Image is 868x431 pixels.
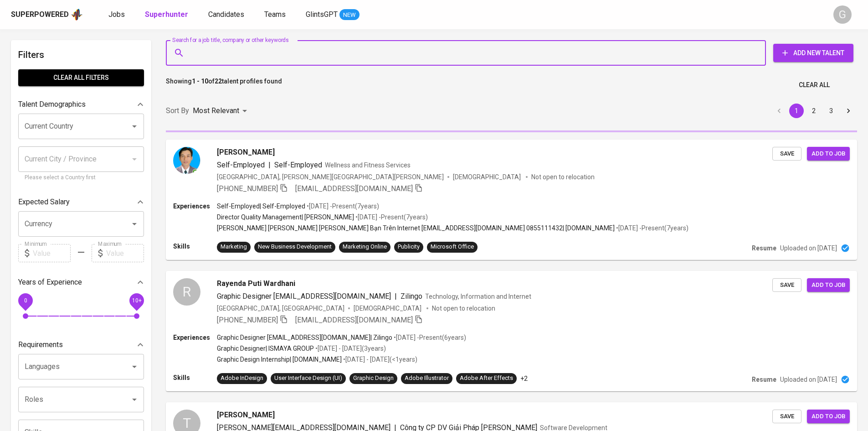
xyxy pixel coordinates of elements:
[264,9,288,21] a: Teams
[833,5,852,24] div: G
[217,304,344,313] div: [GEOGRAPHIC_DATA], [GEOGRAPHIC_DATA]
[431,243,474,251] div: Microsoft Office
[777,149,797,159] span: Save
[166,140,857,260] a: [PERSON_NAME]Self-Employed|Self-EmployedWellness and Fitness Services[GEOGRAPHIC_DATA], [PERSON_N...
[11,8,83,21] a: Superpoweredapp logo
[25,173,138,182] p: Please select a Country first
[274,161,322,169] span: Self-Employed
[128,360,141,373] button: Open
[398,243,420,251] div: Publicity
[217,184,278,193] span: [PHONE_NUMBER]
[258,243,332,251] div: New Business Development
[18,197,70,208] p: Expected Salary
[217,213,354,222] p: Director Quality Management | [PERSON_NAME]
[192,78,208,85] b: 1 - 10
[217,223,615,233] p: [PERSON_NAME] [PERSON_NAME] [PERSON_NAME] Bạn Trên Internet [EMAIL_ADDRESS][DOMAIN_NAME] 08551114...
[208,10,244,19] span: Candidates
[217,161,265,169] span: Self-Employed
[18,339,63,350] p: Requirements
[145,10,188,19] b: Superhunter
[132,297,141,304] span: 10+
[339,10,360,20] span: NEW
[453,172,522,182] span: [DEMOGRAPHIC_DATA]
[217,344,314,353] p: Graphic Designer | ISMAYA GROUP
[18,193,144,211] div: Expected Salary
[166,271,857,391] a: RRayenda Puti WardhaniGraphic Designer [EMAIL_ADDRESS][DOMAIN_NAME]|ZilingoTechnology, Informatio...
[173,278,200,306] div: R
[777,411,797,422] span: Save
[395,291,397,302] span: |
[314,344,386,353] p: • [DATE] - [DATE] ( 3 years )
[425,293,531,300] span: Technology, Information and Internet
[460,374,513,383] div: Adobe After Effects
[18,47,144,62] h6: Filters
[795,77,833,93] button: Clear All
[217,410,275,421] span: [PERSON_NAME]
[354,304,423,313] span: [DEMOGRAPHIC_DATA]
[806,104,821,118] button: Go to page 2
[342,355,417,364] p: • [DATE] - [DATE] ( <1 years )
[193,103,250,119] div: Most Relevant
[217,172,444,182] div: [GEOGRAPHIC_DATA], [PERSON_NAME][GEOGRAPHIC_DATA][PERSON_NAME]
[325,161,411,169] span: Wellness and Fitness Services
[343,243,387,251] div: Marketing Online
[217,333,392,342] p: Graphic Designer [EMAIL_ADDRESS][DOMAIN_NAME] | Zilingo
[173,373,217,382] p: Skills
[217,202,305,211] p: Self-Employed | Self-Employed
[215,78,222,85] b: 22
[812,411,845,422] span: Add to job
[812,280,845,291] span: Add to job
[807,278,850,292] button: Add to job
[824,104,838,118] button: Go to page 3
[217,278,295,289] span: Rayenda Puti Wardhani
[217,147,275,158] span: [PERSON_NAME]
[295,184,413,193] span: [EMAIL_ADDRESS][DOMAIN_NAME]
[166,77,282,93] p: Showing of talent profiles found
[780,244,837,253] p: Uploaded on [DATE]
[789,104,804,118] button: page 1
[841,104,856,118] button: Go to next page
[217,355,342,364] p: Graphic Design Internship | [DOMAIN_NAME]
[520,374,528,383] p: +2
[781,47,846,59] span: Add New Talent
[777,280,797,291] span: Save
[18,69,144,86] button: Clear All filters
[18,336,144,354] div: Requirements
[305,202,379,211] p: • [DATE] - Present ( 7 years )
[772,410,801,424] button: Save
[807,147,850,161] button: Add to job
[752,244,776,253] p: Resume
[217,292,391,301] span: Graphic Designer [EMAIL_ADDRESS][DOMAIN_NAME]
[274,374,342,383] div: User Interface Design (UI)
[18,99,86,110] p: Talent Demographics
[306,9,360,21] a: GlintsGPT NEW
[145,9,190,21] a: Superhunter
[770,104,857,118] nav: pagination navigation
[772,278,801,292] button: Save
[306,10,338,19] span: GlintsGPT
[353,374,394,383] div: Graphic Design
[18,95,144,114] div: Talent Demographics
[812,149,845,159] span: Add to job
[773,44,853,62] button: Add New Talent
[264,10,286,19] span: Teams
[780,375,837,384] p: Uploaded on [DATE]
[401,292,422,301] span: Zilingo
[106,244,144,262] input: Value
[193,105,239,116] p: Most Relevant
[24,297,27,304] span: 0
[268,160,271,171] span: |
[295,316,413,324] span: [EMAIL_ADDRESS][DOMAIN_NAME]
[772,147,801,161] button: Save
[752,375,776,384] p: Resume
[807,410,850,424] button: Add to job
[208,9,246,21] a: Candidates
[531,172,595,182] p: Not open to relocation
[221,243,247,251] div: Marketing
[799,79,830,91] span: Clear All
[71,8,83,21] img: app logo
[108,10,125,19] span: Jobs
[26,72,137,83] span: Clear All filters
[33,244,71,262] input: Value
[128,218,141,230] button: Open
